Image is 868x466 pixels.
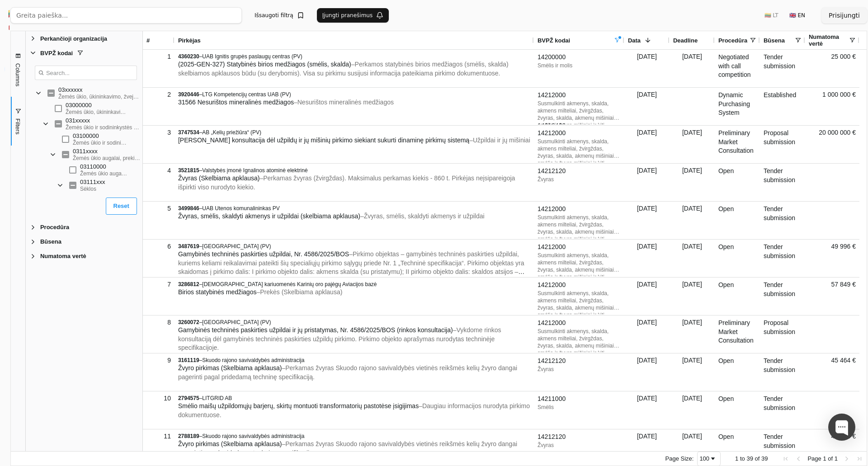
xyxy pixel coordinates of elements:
[178,326,453,334] span: Gamybinės techninės paskirties užpildai ir jų pristatymas, Nr. 4586/2025/BOS (rinkos konsultacija)
[697,452,721,466] div: Page Size
[66,117,151,124] div: 031xxxxx
[202,53,302,60] span: UAB Ignitis grupės paslaugų centras (PV)
[360,212,485,220] span: – Žvyras, smėlis, skaldyti akmenys ir užpildai
[178,61,351,68] span: (2025-GEN-327) Statybinės birios medžiagos (smėlis, skalda)
[718,37,747,44] span: Procedūra
[178,288,257,296] span: Birios statybinės medžiagos
[670,278,715,315] div: [DATE]
[760,391,805,429] div: Tender submission
[178,167,199,174] span: 3521815
[73,155,141,162] div: Žemės ūkio augalai, prekinės daržininkystės ir sodininkystės produktai
[715,278,760,315] div: Open
[66,102,139,108] div: 03000000
[624,88,670,125] div: [DATE]
[40,238,61,245] span: Būsena
[764,37,785,44] span: Būsena
[58,93,141,100] div: Žemės ūkio, ūkininkavimo, žvejybos, miškininkystės ir susiję produktai
[538,395,621,404] div: 14211000
[40,253,86,259] span: Numatoma vertė
[40,35,107,42] span: Perkančioji organizacija
[178,243,199,249] span: 3487619
[670,50,715,87] div: [DATE]
[805,353,859,391] div: 45 464 €
[538,167,621,176] div: 14212120
[809,33,849,47] span: Numatoma vertė
[178,53,530,60] div: –
[178,402,530,419] span: – Daugiau informacijos nurodyta pirkimo dokumentuose.
[670,353,715,391] div: [DATE]
[146,278,171,291] div: 7
[624,164,670,201] div: [DATE]
[202,357,304,363] span: Skuodo rajono savivaldybės administracija
[178,319,530,326] div: –
[760,202,805,239] div: Tender submission
[317,8,389,23] button: Įjungti pranešimus
[782,455,789,462] div: First Page
[202,395,232,401] span: LITGRID AB
[58,86,151,93] div: 03xxxxxx
[624,278,670,315] div: [DATE]
[146,164,171,177] div: 4
[178,402,419,410] span: Smėlio maišų užpildomųjų barjerų, skirtų montuoti transformatorių pastotėse įsigijimas
[828,455,833,462] span: of
[178,53,199,60] span: 4360230
[294,99,394,106] span: – Nesurištos mineralinės medžiagos
[202,243,271,249] span: [GEOGRAPHIC_DATA] (PV)
[821,7,867,24] button: Prisijungti
[670,126,715,163] div: [DATE]
[178,129,530,136] div: –
[740,455,745,462] span: to
[538,243,621,252] div: 14212000
[795,455,802,462] div: Previous Page
[538,281,621,290] div: 14212000
[807,455,821,462] span: Page
[73,139,128,146] div: Žemės ūkio ir sodininkystės produktai
[146,354,171,367] div: 9
[178,281,199,287] span: 3286812
[805,88,859,125] div: 1 000 000 €
[146,126,171,139] div: 3
[805,240,859,277] div: 49 996 €
[755,455,760,462] span: of
[178,250,349,258] span: Gamybinės techninės paskirties užpildai, Nr. 4586/2025/BOS
[10,7,242,24] input: Greita paieška...
[178,395,530,402] div: –
[624,315,670,353] div: [DATE]
[538,100,621,122] div: Susmulkinti akmenys, skalda, akmens milteliai, žvirgždas, žvyras, skalda, akmenų mišiniai, smėlio...
[624,391,670,429] div: [DATE]
[538,357,621,366] div: 14212120
[760,240,805,277] div: Tender submission
[66,108,128,116] div: Žemės ūkio, ūkininkavimo, žvejybos, miškininkystės ir susiję produktai
[202,281,377,287] span: [DEMOGRAPHIC_DATA] kariuomenės Karinių oro pajėgų Aviacijos bazė
[202,167,307,174] span: Valstybės įmonė Ignalinos atominė elektrinė
[715,88,760,125] div: Dynamic Purchasing System
[146,316,171,329] div: 8
[178,61,509,77] span: – Perkamos statybinės birios medžiagos (smėlis, skalda) skelbiamos apklausos būdu (su derybomis)....
[178,205,199,212] span: 3499846
[146,88,171,101] div: 2
[715,391,760,429] div: Open
[670,240,715,277] div: [DATE]
[249,8,310,23] button: Išsaugoti filtrą
[14,63,21,86] span: Columns
[760,315,805,353] div: Proposal submission
[80,185,128,193] div: Sėklos
[538,433,621,442] div: 14212120
[624,202,670,239] div: [DATE]
[538,319,621,328] div: 14212000
[715,202,760,239] div: Open
[715,240,760,277] div: Open
[746,455,753,462] span: 39
[835,455,838,462] span: 1
[178,357,199,363] span: 3161119
[760,88,805,125] div: Established
[178,395,199,401] span: 2794575
[146,50,171,63] div: 1
[178,129,199,136] span: 3747534
[106,198,137,215] button: Reset
[538,129,621,138] div: 14212000
[715,353,760,391] div: Open
[715,164,760,201] div: Open
[146,37,150,44] span: #
[178,326,501,351] span: – Vykdome rinkos konsultaciją dėl gamybinės techninės paskirties užpildų pirkimo. Pirkimo objekto...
